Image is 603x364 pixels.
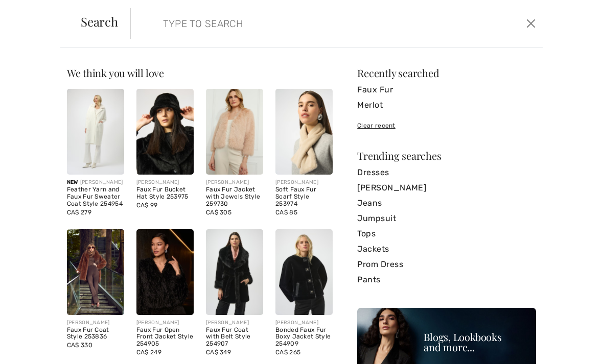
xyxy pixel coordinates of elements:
div: [PERSON_NAME] [275,319,333,327]
div: [PERSON_NAME] [206,179,263,186]
div: Faux Fur Coat Style 253836 [67,327,124,341]
span: CA$ 305 [206,209,231,216]
img: Faux Fur Coat with Belt Style 254907. Black [206,229,263,315]
a: Dresses [357,165,536,180]
span: We think you will love [67,66,164,80]
div: [PERSON_NAME] [136,319,194,327]
a: Merlot [357,98,536,113]
div: Feather Yarn and Faux Fur Sweater Coat Style 254954 [67,186,124,207]
div: [PERSON_NAME] [206,319,263,327]
div: Faux Fur Bucket Hat Style 253975 [136,186,194,201]
div: Faux Fur Coat with Belt Style 254907 [206,327,263,348]
div: Trending searches [357,151,536,161]
span: CA$ 99 [136,202,158,209]
img: Feather Yarn and Faux Fur Sweater Coat Style 254954. Winter White [67,89,124,175]
div: [PERSON_NAME] [67,319,124,327]
span: Help [24,7,44,16]
span: CA$ 349 [206,349,231,356]
img: Faux Fur Bucket Hat Style 253975. Black [136,89,194,175]
div: [PERSON_NAME] [136,179,194,186]
img: Faux Fur Coat Style 253836. Brown [67,229,124,315]
span: CA$ 330 [67,342,92,349]
button: Close [524,15,539,32]
img: Soft Faux Fur Scarf Style 253974. Almond [275,89,333,175]
span: CA$ 265 [275,349,300,356]
img: Faux Fur Open Front Jacket Style 254905. Black [136,229,194,315]
span: CA$ 249 [136,349,161,356]
a: Pants [357,272,536,287]
a: Jeans [357,196,536,211]
img: Bonded Faux Fur Boxy Jacket Style 254909. Black [275,229,333,315]
div: [PERSON_NAME] [275,179,333,186]
div: Clear recent [357,121,536,130]
a: Prom Dress [357,257,536,272]
a: Tops [357,226,536,241]
div: Bonded Faux Fur Boxy Jacket Style 254909 [275,327,333,348]
a: Jackets [357,241,536,257]
span: Search [81,15,118,28]
span: New [67,179,78,185]
a: Faux Fur [357,82,536,98]
a: Jumpsuit [357,211,536,226]
div: Recently searched [357,68,536,78]
span: CA$ 279 [67,209,91,216]
div: Soft Faux Fur Scarf Style 253974 [275,186,333,207]
input: TYPE TO SEARCH [155,8,432,39]
div: Faux Fur Jacket with Jewels Style 259730 [206,186,263,207]
img: Faux Fur Jacket with Jewels Style 259730. Blush [206,89,263,175]
span: CA$ 85 [275,209,297,216]
div: [PERSON_NAME] [67,179,124,186]
div: Blogs, Lookbooks and more... [424,332,531,352]
div: Faux Fur Open Front Jacket Style 254905 [136,327,194,348]
a: [PERSON_NAME] [357,180,536,196]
